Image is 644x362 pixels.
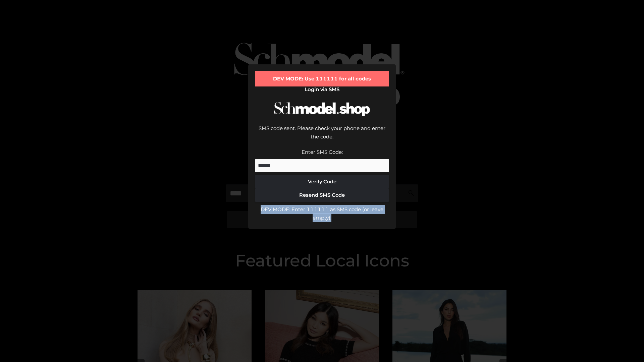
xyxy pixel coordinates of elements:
div: SMS code sent. Please check your phone and enter the code. [255,124,389,148]
label: Enter SMS Code: [302,149,343,155]
button: Verify Code [255,175,389,188]
div: DEV MODE: Use 111111 for all codes [255,71,389,86]
div: DEV MODE: Enter 111111 as SMS code (or leave empty). [255,205,389,222]
button: Resend SMS Code [255,188,389,202]
h2: Login via SMS [255,86,389,93]
img: Schmodel Logo [272,96,372,122]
